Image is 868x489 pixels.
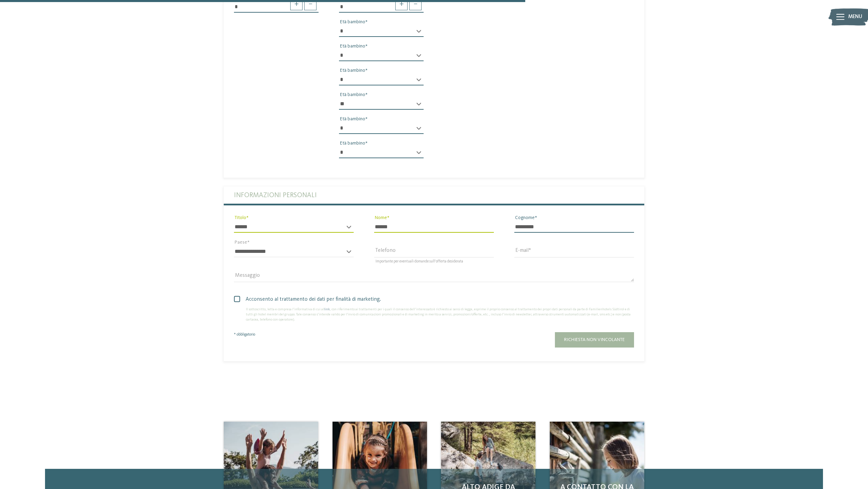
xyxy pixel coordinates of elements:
[555,332,634,348] button: Richiesta non vincolante
[239,295,634,303] span: Acconsento al trattamento dei dati per finalità di marketing.
[234,187,634,204] label: Informazioni personali
[324,308,330,311] a: link
[376,260,463,263] span: Importante per eventuali domande sull’offerta desiderata
[234,307,634,322] div: Il sottoscritto, letta e compresa l’informativa di cui al , con riferimento ai trattamenti per i ...
[564,337,625,342] span: Richiesta non vincolante
[234,295,236,307] input: Acconsento al trattamento dei dati per finalità di marketing.
[234,332,255,337] span: * obbligatorio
